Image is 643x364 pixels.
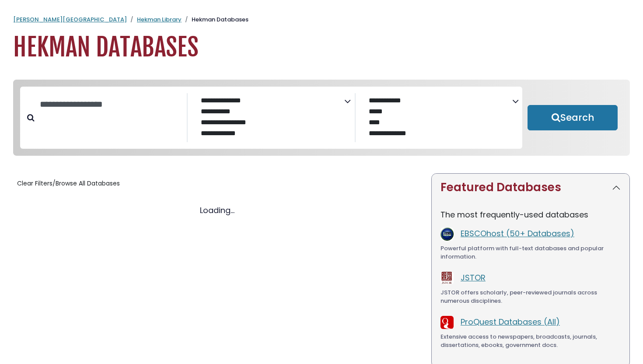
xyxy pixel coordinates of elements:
button: Featured Databases [432,174,629,201]
button: Submit for Search Results [528,105,618,130]
nav: breadcrumb [13,15,630,24]
select: Database Subject Filter [195,94,344,143]
div: JSTOR offers scholarly, peer-reviewed journals across numerous disciplines. [440,288,621,305]
nav: Search filters [13,80,630,156]
h1: Hekman Databases [13,33,630,62]
select: Database Vendors Filter [363,94,512,143]
a: Hekman Library [137,15,182,24]
a: ProQuest Databases (All) [461,316,560,327]
button: Clear Filters/Browse All Databases [13,177,124,190]
div: Loading... [13,204,421,216]
div: Extensive access to newspapers, broadcasts, journals, dissertations, ebooks, government docs. [440,332,621,350]
a: EBSCOhost (50+ Databases) [461,228,574,239]
a: JSTOR [461,272,486,283]
p: The most frequently-used databases [440,209,621,220]
li: Hekman Databases [182,15,248,24]
input: Search database by title or keyword [35,97,187,112]
a: [PERSON_NAME][GEOGRAPHIC_DATA] [13,15,127,24]
div: Powerful platform with full-text databases and popular information. [440,244,621,261]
